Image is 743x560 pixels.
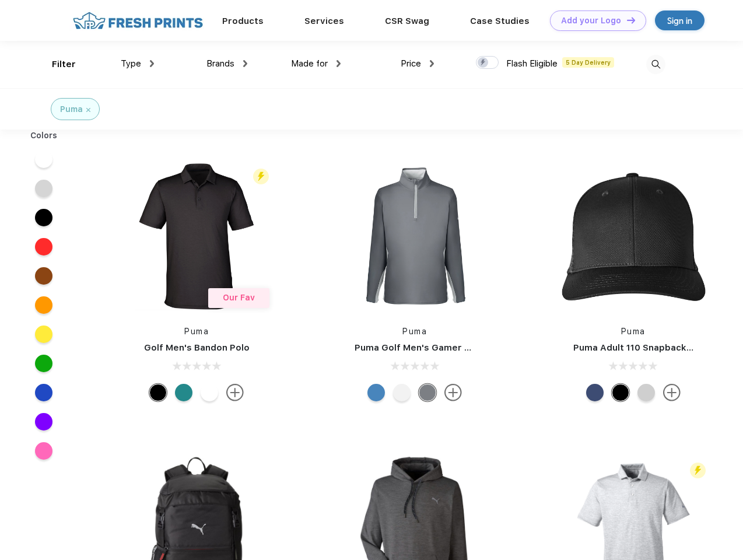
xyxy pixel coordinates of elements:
[222,16,264,26] a: Products
[86,108,90,112] img: filter_cancel.svg
[175,384,192,401] div: Green Lagoon
[304,16,344,26] a: Services
[119,159,274,314] img: func=resize&h=266
[612,384,629,401] div: Pma Blk Pma Blk
[223,293,255,302] span: Our Fav
[667,14,692,27] div: Sign in
[291,58,328,69] span: Made for
[561,16,621,26] div: Add your Logo
[253,169,269,184] img: flash_active_toggle.svg
[385,16,429,26] a: CSR Swag
[637,384,655,401] div: Quarry Brt Whit
[206,58,234,69] span: Brands
[690,463,706,478] img: flash_active_toggle.svg
[184,327,209,336] a: Puma
[562,57,614,68] span: 5 Day Delivery
[150,60,154,67] img: dropdown.png
[60,103,83,116] div: Puma
[243,60,247,67] img: dropdown.png
[144,342,250,353] a: Golf Men's Bandon Polo
[69,10,206,31] img: fo%20logo%202.webp
[506,58,558,69] span: Flash Eligible
[419,384,436,401] div: Quiet Shade
[52,58,76,71] div: Filter
[337,159,492,314] img: func=resize&h=266
[337,60,341,67] img: dropdown.png
[401,58,421,69] span: Price
[402,327,427,336] a: Puma
[355,342,539,353] a: Puma Golf Men's Gamer Golf Quarter-Zip
[556,159,711,314] img: func=resize&h=266
[22,129,66,142] div: Colors
[627,17,635,23] img: DT
[444,384,462,401] img: more.svg
[201,384,218,401] div: Bright White
[393,384,411,401] div: Bright White
[430,60,434,67] img: dropdown.png
[663,384,681,401] img: more.svg
[121,58,141,69] span: Type
[655,10,705,30] a: Sign in
[367,384,385,401] div: Bright Cobalt
[621,327,646,336] a: Puma
[646,55,665,74] img: desktop_search.svg
[149,384,167,401] div: Puma Black
[226,384,244,401] img: more.svg
[586,384,604,401] div: Peacoat Qut Shd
